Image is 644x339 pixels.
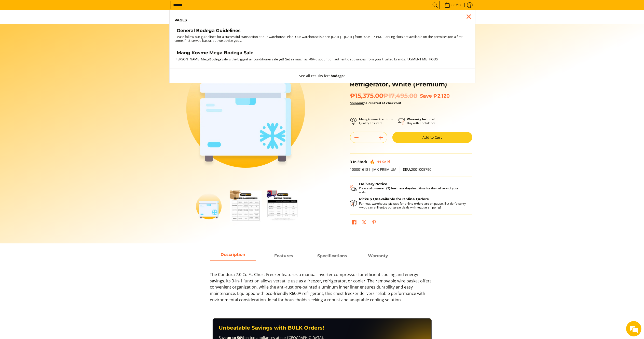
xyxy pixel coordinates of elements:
[26,29,86,35] div: Chat with us now
[375,134,387,142] button: Add
[30,64,70,116] span: We're online!
[407,117,436,125] p: Buy with Confidence
[175,28,470,35] a: General Bodega Guidelines
[371,219,378,227] a: Pin on Pinterest
[403,167,411,172] span: SKU:
[351,219,358,227] a: Share on Facebook
[361,219,368,227] a: Post on X
[3,139,97,157] textarea: Type your message and hit 'Enter'
[175,50,470,57] a: Mang Kosme Mega Bodega Sale
[433,93,450,99] span: ₱2,120
[392,132,472,143] button: Add to Cart
[210,271,434,308] p: The Condura 7.0 Cu.Ft. Chest Freezer features a manual inverter compressor for efficient cooling ...
[210,57,222,61] strong: Bodega
[383,92,418,100] del: ₱17,495.00
[84,3,96,15] div: Minimize live chat window
[172,34,320,182] img: chest-freezer-thumbnail-icon-mang-kosme
[355,251,401,261] a: Description 3
[350,92,418,100] span: ₱15,375.00
[350,167,397,172] span: 1000016181 |MK PREMIUM
[219,325,425,331] h3: Unbeatable Savings with BULK Orders!
[359,182,388,186] strong: Delivery Notice
[317,253,347,258] strong: Specifications
[275,253,293,258] strong: Features
[359,117,393,125] p: Quality Ensured
[403,167,432,172] span: 2001005790
[350,134,363,142] button: Subtract
[407,117,436,121] strong: Warranty Included
[359,197,429,201] strong: Pickup Unavailable for Online Orders
[451,3,455,7] span: 0
[230,190,262,222] img: Condura 7.0 Cu.Ft. Chest Freezer Direct Cool Manual Inverter Refrigerator, White (Premium)-2
[443,2,462,8] span: •
[465,13,473,20] div: Close pop up
[353,159,368,164] span: In Stock
[177,50,254,56] h4: Mang Kosme Mega Bodega Sale
[193,190,225,222] img: chest-freezer-thumbnail-icon-mang-kosme
[377,159,381,164] span: 11
[359,117,393,121] strong: MangKosme Premium
[359,202,467,209] p: For now, warehouse pickups for online orders are on pause. But don’t worry—you can still enjoy ou...
[359,186,467,194] p: Please allow lead time for the delivery of your order.
[294,69,351,83] button: See all results for"bodega"
[175,57,438,61] small: [PERSON_NAME] Mega Sale is the biggest air conditioner sale yet! Get as much as 70% discount on a...
[431,1,439,9] button: Search
[210,261,434,308] div: Description
[210,251,256,261] a: Description
[368,253,388,258] strong: Warranty
[350,159,352,164] span: 3
[350,101,402,105] strong: calculated at checkout
[175,34,464,43] small: Please follow our guidelines for a successful transaction at our warehouse: Plan! Our warehouse i...
[377,186,413,190] strong: seven (7) business days
[267,190,298,222] img: mang-kosme-shipping-fee-guide-infographic
[350,182,467,194] button: Shipping & Delivery
[261,251,307,261] a: Description 1
[420,93,432,99] span: Save
[329,73,346,78] strong: "bodega"
[350,101,364,105] a: Shipping
[456,3,462,7] span: ₱0
[309,251,355,261] a: Description 2
[382,159,390,164] span: Sold
[177,28,241,34] h4: General Bodega Guidelines
[175,18,470,23] h6: Pages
